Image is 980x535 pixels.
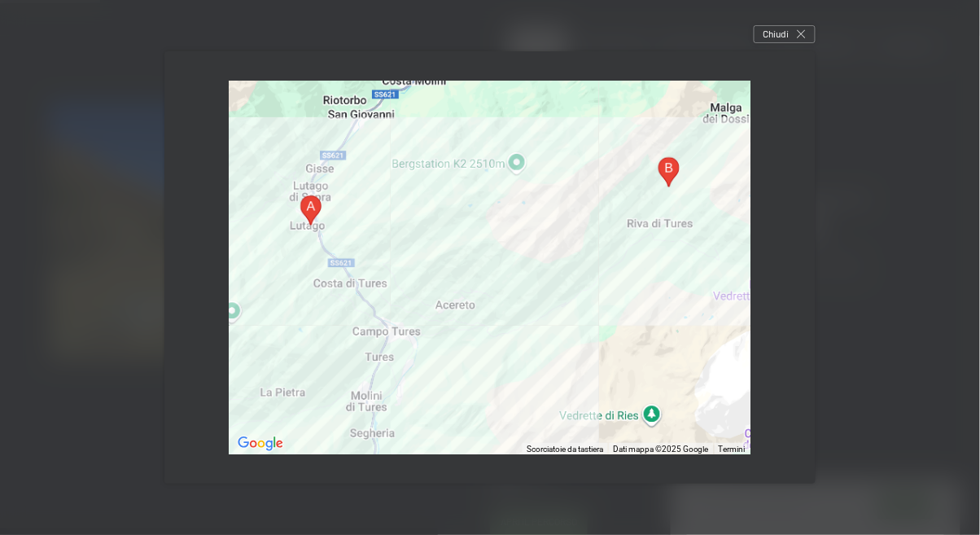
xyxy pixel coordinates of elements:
img: Google [234,433,287,454]
a: Visualizza questa zona in Google Maps (in una nuova finestra) [234,433,287,454]
button: Scorciatoie da tastiera [527,444,603,455]
div: Via Riva di Tures, 11-10, 39032 Campo Tures BZ, Italia [652,151,686,194]
span: Chiudi [763,27,790,41]
div: Via del Paese, 11, 39030 Lutago BZ, Italia [294,189,328,232]
a: Termini (si apre in una nuova scheda) [719,445,746,454]
span: Dati mappa ©2025 Google [613,445,709,454]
